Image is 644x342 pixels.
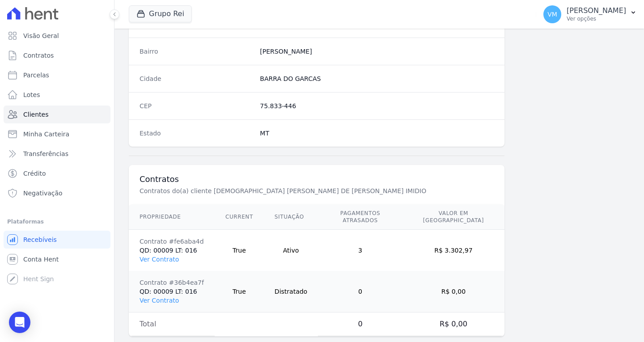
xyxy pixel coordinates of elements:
[140,129,253,138] dt: Estado
[264,204,318,230] th: Situação
[402,271,504,312] td: R$ 0,00
[264,271,318,312] td: Distratado
[536,2,644,27] button: VM [PERSON_NAME] Ver opções
[140,101,253,110] dt: CEP
[140,47,253,56] dt: Bairro
[129,312,215,336] td: Total
[4,145,110,163] a: Transferências
[140,186,440,195] p: Contratos do(a) cliente [DEMOGRAPHIC_DATA] [PERSON_NAME] DE [PERSON_NAME] IMIDIO
[7,216,107,227] div: Plataformas
[4,66,110,84] a: Parcelas
[4,27,110,45] a: Visão Geral
[4,125,110,143] a: Minha Carteira
[4,231,110,249] a: Recebíveis
[140,256,179,263] a: Ver Contrato
[140,237,204,246] div: Contrato #fe6aba4d
[23,51,54,60] span: Contratos
[140,297,179,304] a: Ver Contrato
[23,90,40,99] span: Lotes
[4,86,110,104] a: Lotes
[23,149,68,158] span: Transferências
[567,6,626,15] p: [PERSON_NAME]
[318,312,402,336] td: 0
[402,204,504,230] th: Valor em [GEOGRAPHIC_DATA]
[23,110,48,119] span: Clientes
[23,189,63,198] span: Negativação
[23,130,69,139] span: Minha Carteira
[129,5,192,22] button: Grupo Rei
[129,230,215,271] td: QD: 00009 LT: 016
[547,11,557,17] span: VM
[9,312,30,333] div: Open Intercom Messenger
[318,204,402,230] th: Pagamentos Atrasados
[567,15,626,22] p: Ver opções
[4,250,110,268] a: Conta Hent
[215,230,264,271] td: True
[4,106,110,123] a: Clientes
[260,129,494,138] dd: MT
[4,165,110,182] a: Crédito
[129,204,215,230] th: Propriedade
[23,255,59,264] span: Conta Hent
[260,101,494,110] dd: 75.833-446
[318,271,402,312] td: 0
[23,235,57,244] span: Recebíveis
[23,71,49,80] span: Parcelas
[140,74,253,83] dt: Cidade
[215,271,264,312] td: True
[140,174,494,185] h3: Contratos
[215,204,264,230] th: Current
[264,230,318,271] td: Ativo
[260,74,494,83] dd: BARRA DO GARCAS
[402,312,504,336] td: R$ 0,00
[23,169,46,178] span: Crédito
[4,184,110,202] a: Negativação
[129,271,215,312] td: QD: 00009 LT: 016
[260,47,494,56] dd: [PERSON_NAME]
[23,31,59,40] span: Visão Geral
[140,278,204,287] div: Contrato #36b4ea7f
[402,230,504,271] td: R$ 3.302,97
[4,46,110,64] a: Contratos
[318,230,402,271] td: 3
